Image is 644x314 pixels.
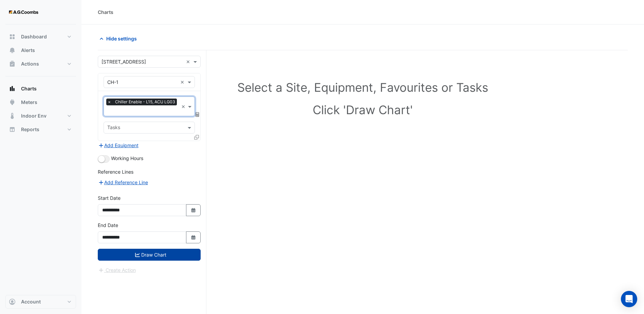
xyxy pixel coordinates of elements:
label: Start Date [98,194,121,202]
app-icon: Alerts [9,47,16,54]
span: Clear [181,103,187,110]
button: Dashboard [5,30,76,43]
button: Hide settings [98,33,141,45]
span: Dashboard [21,33,47,40]
span: Working Hours [111,155,143,161]
span: Clear [180,78,186,86]
app-icon: Actions [9,60,16,67]
span: Meters [21,99,37,106]
button: Indoor Env [5,109,76,123]
span: Charts [21,85,37,92]
fa-icon: Select Date [190,234,197,240]
app-icon: Reports [9,126,16,133]
button: Account [5,295,76,309]
span: Chiller Enable - L15, ACU LG03 [113,99,177,105]
label: Reference Lines [98,168,133,175]
img: Company Logo [8,5,39,19]
app-icon: Indoor Env [9,112,16,119]
span: Indoor Env [21,112,47,119]
fa-icon: Select Date [190,207,197,213]
div: Tasks [106,124,120,133]
button: Add Reference Line [98,178,148,186]
app-icon: Dashboard [9,33,16,40]
button: Meters [5,95,76,109]
span: Reports [21,126,39,133]
span: Actions [21,60,39,67]
span: Choose Function [195,111,201,117]
app-icon: Meters [9,99,16,106]
label: End Date [98,222,118,229]
h1: Select a Site, Equipment, Favourites or Tasks [113,80,613,94]
span: × [106,99,112,105]
app-escalated-ticket-create-button: Please draw the charts first [98,267,136,273]
button: Reports [5,123,76,136]
span: Hide settings [106,35,137,42]
div: Open Intercom Messenger [621,291,637,307]
span: Clone Favourites and Tasks from this Equipment to other Equipment [194,134,199,140]
div: Charts [98,8,113,16]
span: Account [21,298,41,305]
span: Clear [186,58,192,65]
button: Draw Chart [98,249,201,261]
h1: Click 'Draw Chart' [113,103,613,117]
button: Actions [5,57,76,71]
span: Alerts [21,47,35,54]
app-icon: Charts [9,85,16,92]
button: Add Equipment [98,141,139,149]
button: Charts [5,82,76,95]
button: Alerts [5,43,76,57]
